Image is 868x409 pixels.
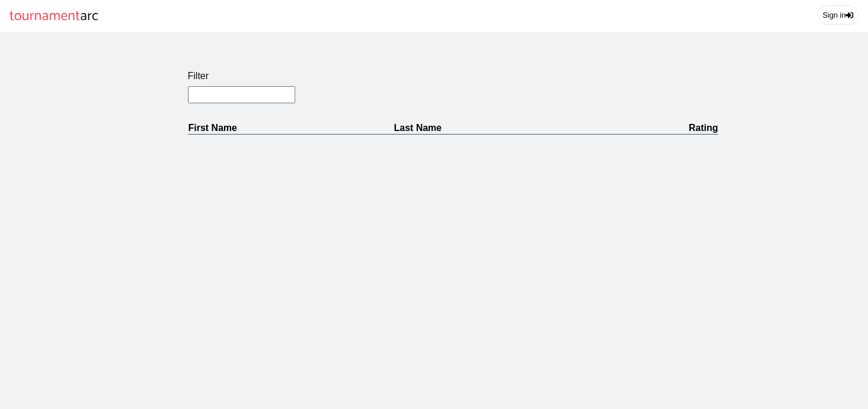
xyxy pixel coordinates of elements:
th: Rating [595,122,718,135]
a: tournamentarc [9,5,98,28]
span: tournament [9,5,80,28]
a: Sign in [817,5,859,25]
th: Last Name [394,122,595,135]
label: Filter [188,71,718,81]
th: First Name [188,122,394,135]
span: arc [80,5,98,28]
